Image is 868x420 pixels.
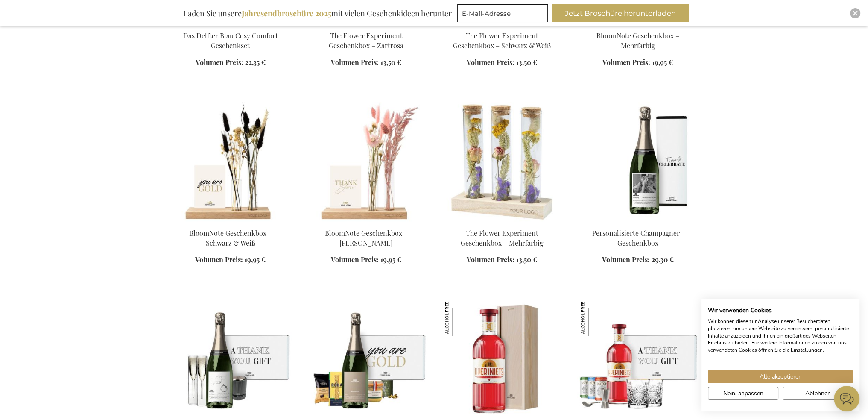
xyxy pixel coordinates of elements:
[708,387,778,400] button: cookie Einstellungen anpassen
[441,299,478,336] img: Das Aperiniets Klassische Geschenk
[242,8,331,18] b: Jahresendbroschüre 2025
[331,255,401,265] a: Volumen Preis: 19,95 €
[602,58,673,68] a: Volumen Preis: 19,95 €
[183,31,278,50] a: Das Delfter Blau Cosy Comfort Geschenkset
[461,229,543,247] a: The Flower Experiment Geschenkbox – Mehrfarbig
[708,370,853,383] button: Akzeptieren Sie alle cookies
[331,58,379,67] span: Volumen Preis:
[708,318,853,354] p: Wir können diese zur Analyse unserer Besucherdaten platzieren, um unsere Webseite zu verbessern, ...
[853,11,858,16] img: Close
[783,387,853,400] button: Alle verweigern cookies
[380,58,401,67] span: 13,50 €
[834,386,859,411] iframe: belco-activator-frame
[325,229,408,247] a: BloomNote Geschenkbox – [PERSON_NAME]
[760,372,802,381] span: Alle akzeptieren
[170,299,292,419] img: Personalisiertes Champagner-Erlebnis-Geschenkset
[602,255,674,265] a: Volumen Preis: 29,30 €
[170,102,292,221] img: BloomNote Gift Box - Black & White
[329,31,403,50] a: The Flower Experiment Geschenkbox – Zartrosa
[577,102,699,221] img: Personalisierte Champagner-Geschenkbox
[305,102,427,221] img: BloomNote Gift Box - Pink Blush
[602,58,650,67] span: Volumen Preis:
[708,307,853,314] h2: Wir verwenden Cookies
[245,255,266,264] span: 19,95 €
[805,389,831,398] span: Ablehnen
[592,229,683,247] a: Personalisierte Champagner-Geschenkbox
[652,58,673,67] span: 19,95 €
[467,255,514,264] span: Volumen Preis:
[441,299,563,419] img: Das Aperiniets Klassische Geschenk
[196,58,243,67] span: Volumen Preis:
[457,4,550,25] form: marketing offers and promotions
[516,255,537,264] span: 13,50 €
[331,255,379,264] span: Volumen Preis:
[596,31,679,50] a: BloomNote Geschenkbox – Mehrfarbig
[577,299,699,419] img: Aperiniets Mocktail Master Kit
[380,255,401,264] span: 19,95 €
[602,255,650,264] span: Volumen Preis:
[467,58,537,68] a: Volumen Preis: 13,50 €
[305,299,427,419] img: Personalisiertes Champagner-Verwöhn-Geschenkset
[453,31,551,50] a: The Flower Experiment Geschenkbox – Schwarz & Weiß
[467,58,514,67] span: Volumen Preis:
[850,8,860,18] div: Close
[652,255,674,264] span: 29,30 €
[467,255,537,265] a: Volumen Preis: 13,50 €
[552,4,689,22] button: Jetzt Broschüre herunterladen
[189,229,272,247] a: BloomNote Geschenkbox – Schwarz & Weiß
[179,4,456,22] div: Laden Sie unsere mit vielen Geschenkideen herunter
[516,58,537,67] span: 13,50 €
[441,102,563,221] img: The Flower Experiment Gift Box - Multi
[457,4,548,22] input: E-Mail-Adresse
[577,218,699,226] a: Personalisierte Champagner-Geschenkbox
[305,218,427,226] a: BloomNote Gift Box - Pink Blush
[195,255,243,264] span: Volumen Preis:
[723,389,763,398] span: Nein, anpassen
[195,255,266,265] a: Volumen Preis: 19,95 €
[441,218,563,226] a: The Flower Experiment Gift Box - Multi
[577,299,614,336] img: Aperiniets Mocktail Master Kit
[331,58,401,68] a: Volumen Preis: 13,50 €
[170,218,292,226] a: BloomNote Gift Box - Black & White
[245,58,266,67] span: 22,35 €
[196,58,266,68] a: Volumen Preis: 22,35 €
